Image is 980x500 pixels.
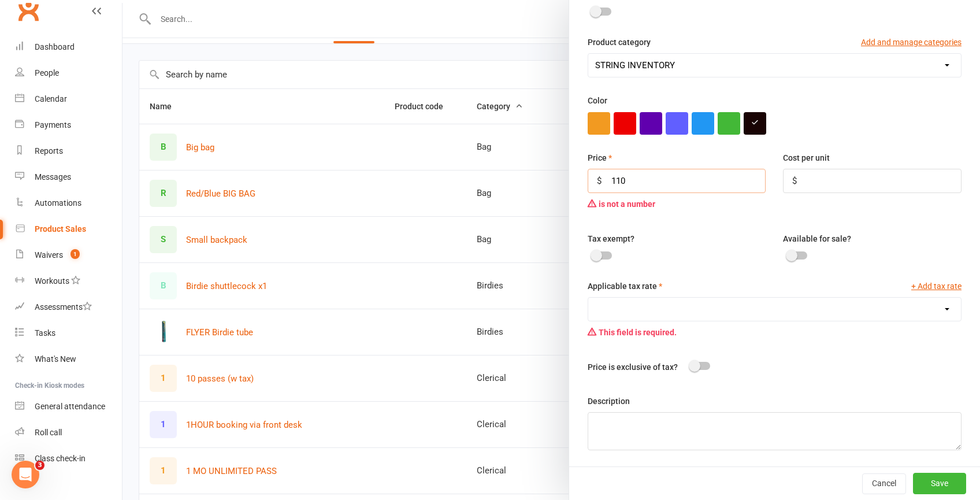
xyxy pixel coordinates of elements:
[15,420,122,446] a: Roll call
[588,321,962,343] div: This field is required.
[35,302,92,312] div: Assessments
[35,146,63,155] div: Reports
[588,361,678,373] label: Price is exclusive of tax?
[861,36,962,49] button: Add and manage categories
[15,216,122,242] a: Product Sales
[35,328,55,338] div: Tasks
[35,276,69,286] div: Workouts
[15,294,122,320] a: Assessments
[783,232,851,245] label: Available for sale?
[15,164,122,190] a: Messages
[783,151,830,164] label: Cost per unit
[15,320,122,346] a: Tasks
[15,60,122,86] a: People
[35,94,67,103] div: Calendar
[35,198,81,208] div: Automations
[35,402,105,411] div: General attendance
[15,446,122,472] a: Class kiosk mode
[35,68,59,77] div: People
[588,36,651,49] label: Product category
[588,94,607,107] label: Color
[588,232,634,245] label: Tax exempt?
[15,394,122,420] a: General attendance kiosk mode
[588,151,612,164] label: Price
[15,112,122,138] a: Payments
[70,249,80,259] span: 1
[913,473,966,494] button: Save
[35,461,44,470] span: 3
[35,454,86,463] div: Class check-in
[911,280,962,292] button: + Add tax rate
[35,428,62,437] div: Roll call
[15,138,122,164] a: Reports
[862,473,906,494] button: Cancel
[588,395,630,408] label: Description
[35,224,86,234] div: Product Sales
[15,190,122,216] a: Automations
[597,174,602,188] div: $
[15,268,122,294] a: Workouts
[588,280,662,292] label: Applicable tax rate
[792,174,797,188] div: $
[15,346,122,372] a: What's New
[15,86,122,112] a: Calendar
[35,250,63,260] div: Waivers
[12,461,39,488] iframe: Intercom live chat
[15,34,122,60] a: Dashboard
[35,354,76,364] div: What's New
[35,120,71,129] div: Payments
[588,193,766,215] div: is not a number
[35,172,71,182] div: Messages
[35,42,75,51] div: Dashboard
[15,242,122,268] a: Waivers 1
